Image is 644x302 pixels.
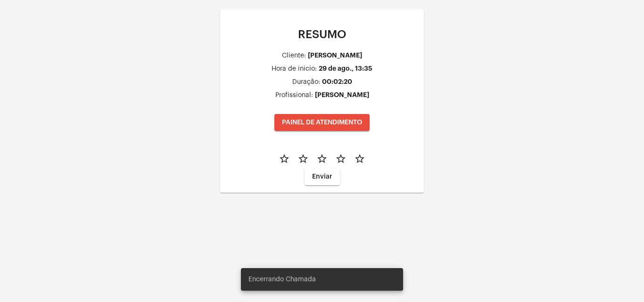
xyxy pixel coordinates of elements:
[305,168,340,185] button: Enviar
[316,153,328,164] mat-icon: star_border
[274,114,370,131] button: PAINEL DE ATENDIMENTO
[315,91,369,98] div: [PERSON_NAME]
[322,78,352,85] div: 00:02:20
[282,119,362,126] span: PAINEL DE ATENDIMENTO
[228,28,416,41] p: RESUMO
[297,153,309,164] mat-icon: star_border
[292,79,320,86] div: Duração:
[275,92,313,99] div: Profissional:
[354,153,365,164] mat-icon: star_border
[312,173,332,180] span: Enviar
[335,153,347,164] mat-icon: star_border
[319,65,372,72] div: 29 de ago., 13:35
[279,153,290,164] mat-icon: star_border
[272,65,317,73] div: Hora de inicio:
[308,52,362,59] div: [PERSON_NAME]
[282,52,306,59] div: Cliente:
[248,275,316,284] span: Encerrando Chamada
